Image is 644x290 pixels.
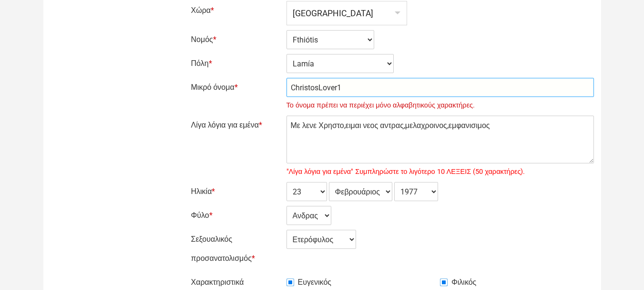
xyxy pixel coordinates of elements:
[286,277,332,288] label: Ευγενικός
[191,230,282,268] label: Σεξουαλικός προσανατολισμός
[191,78,282,97] label: Μικρό όνομα
[286,166,594,177] span: "Λίγα λόγια για εμένα" Συμπληρώστε το λιγότερο 10 ΛΕΞΕΙΣ (50 χαρακτήρες).
[440,277,476,288] label: Φιλικός
[191,116,282,135] label: Λίγα λόγια για εμένα
[191,206,282,225] label: Φύλο
[286,99,594,111] span: Το όνομα πρέπει να περιέχει μόνο αλφαβητικούς χαρακτήρες.
[191,1,282,20] label: Χώρα
[191,182,282,201] label: Ηλικία
[191,54,282,73] label: Πόλη
[286,116,594,163] textarea: Με λενε Χρηστο,ειμαι νεος αντρας,μελαχροινος,εμφανισιμος
[287,1,407,25] div: [GEOGRAPHIC_DATA]
[191,30,282,49] label: Νομός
